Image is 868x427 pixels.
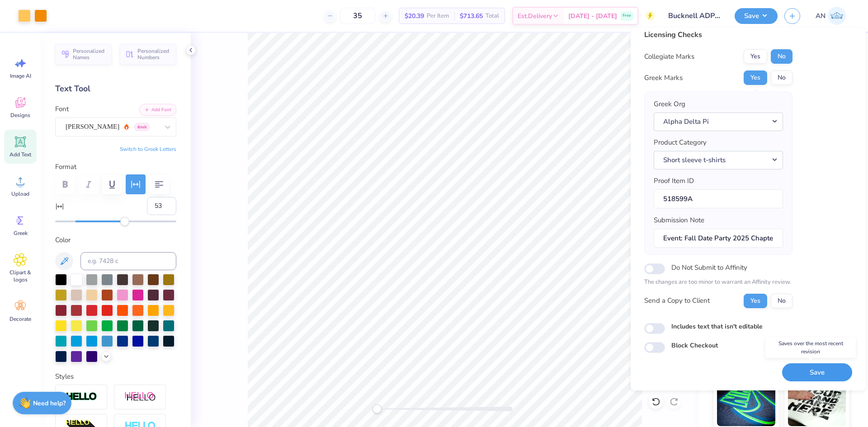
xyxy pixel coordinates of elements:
[644,278,793,287] p: The changes are too minor to warrant an Affinity review.
[405,11,424,21] span: $20.39
[55,104,69,114] label: Font
[654,151,783,169] button: Short sleeve t-shirts
[139,104,176,116] button: Add Font
[66,392,97,402] img: Stroke
[717,381,775,426] img: Glow in the Dark Ink
[10,112,30,119] span: Designs
[137,48,171,61] span: Personalized Numbers
[644,296,710,306] div: Send a Copy to Client
[744,70,767,85] button: Yes
[671,262,747,273] label: Do Not Submit to Affinity
[828,7,846,25] img: Arlo Noche
[788,381,846,426] img: Water based Ink
[771,70,793,85] button: No
[124,391,156,403] img: Shadow
[486,11,499,21] span: Total
[771,294,793,308] button: No
[427,11,449,21] span: Per Item
[9,315,31,323] span: Decorate
[14,230,28,237] span: Greek
[55,83,176,95] div: Text Tool
[782,363,852,382] button: Save
[10,72,31,80] span: Image AI
[654,99,685,109] label: Greek Org
[120,44,176,65] button: Personalized Numbers
[11,190,29,197] span: Upload
[340,8,375,24] input: – –
[654,215,704,225] label: Submission Note
[654,229,783,248] input: Add a note for Affinity
[671,341,718,350] label: Block Checkout
[55,44,112,65] button: Personalized Names
[644,52,694,62] div: Collegiate Marks
[811,7,850,25] a: AN
[623,13,631,19] span: Free
[735,8,778,24] button: Save
[518,11,552,21] span: Est. Delivery
[80,252,176,270] input: e.g. 7428 c
[55,371,74,382] label: Styles
[120,145,176,153] button: Switch to Greek Letters
[9,151,31,158] span: Add Text
[460,11,483,21] span: $713.65
[654,137,707,148] label: Product Category
[568,11,617,21] span: [DATE] - [DATE]
[661,7,728,25] input: Untitled Design
[744,49,767,64] button: Yes
[33,399,66,408] strong: Need help?
[654,176,694,186] label: Proof Item ID
[55,162,176,172] label: Format
[765,337,856,358] div: Saves over the most recent revision
[771,49,793,64] button: No
[654,113,783,131] button: Alpha Delta Pi
[816,11,826,21] span: AN
[73,48,106,61] span: Personalized Names
[55,235,176,245] label: Color
[644,29,793,40] div: Licensing Checks
[120,217,129,226] div: Accessibility label
[373,404,382,413] div: Accessibility label
[5,269,35,283] span: Clipart & logos
[671,322,763,331] label: Includes text that isn't editable
[644,73,683,83] div: Greek Marks
[744,294,767,308] button: Yes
